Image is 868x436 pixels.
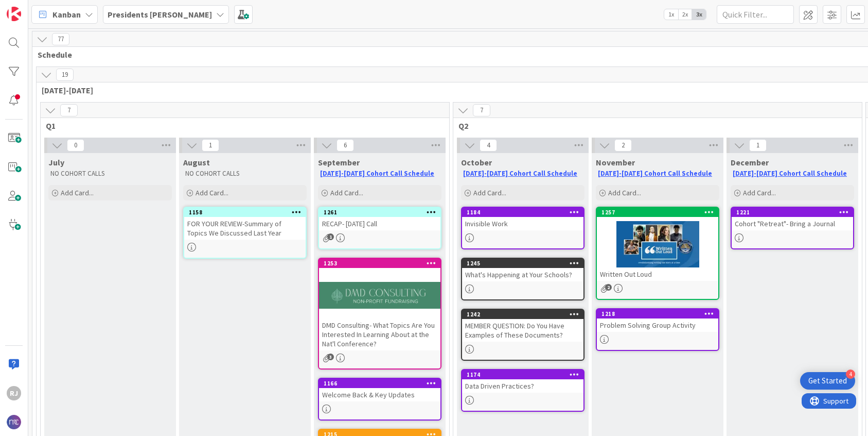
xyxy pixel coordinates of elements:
span: 1 [202,139,219,152]
div: 1158FOR YOUR REVIEW-Summary of Topics We Discussed Last Year [184,208,306,240]
div: Welcome Back & Key Updates [319,388,440,401]
div: Data Driven Practices? [462,379,583,393]
div: 1158 [189,209,306,216]
div: 1218 [597,309,718,318]
div: 1245What's Happening at Your Schools? [462,259,583,281]
div: 1257Written Out Loud [597,208,718,281]
div: 1184Invisible Work [462,208,583,230]
input: Quick Filter... [717,5,794,24]
div: 1166Welcome Back & Key Updates [319,379,440,401]
div: 1158 [184,208,306,217]
span: 3x [692,9,706,20]
span: Add Card... [196,188,228,197]
div: DMD Consulting- What Topics Are You Interested In Learning About at the Nat'l Conference? [319,318,440,350]
span: 1x [664,9,678,20]
div: 1242 [462,310,583,319]
span: 4 [480,139,497,152]
span: 2 [605,284,612,291]
div: RJ [7,386,21,400]
span: 3 [327,354,334,360]
div: What's Happening at Your Schools? [462,268,583,281]
span: Add Card... [61,188,94,197]
span: November [596,157,635,167]
div: 1257 [597,208,718,217]
div: 1184 [462,208,583,217]
a: [DATE]-[DATE] Cohort Call Schedule [733,169,847,178]
div: 1245 [467,260,583,267]
div: 1166 [324,380,440,387]
div: 1242MEMBER QUESTION: Do You Have Examples of These Documents? [462,310,583,342]
span: 0 [67,139,84,152]
div: MEMBER QUESTION: Do You Have Examples of These Documents? [462,319,583,342]
b: Presidents [PERSON_NAME] [108,9,212,20]
div: 1261 [319,208,440,217]
span: 2 [614,139,632,152]
span: Kanban [52,8,81,21]
span: Q1 [46,121,436,131]
div: RECAP- [DATE] Call [319,217,440,230]
a: [DATE]-[DATE] Cohort Call Schedule [320,169,434,178]
div: 1174 [462,370,583,379]
span: 6 [336,139,354,152]
div: Invisible Work [462,217,583,230]
div: 1174Data Driven Practices? [462,370,583,393]
div: Open Get Started checklist, remaining modules: 4 [800,372,855,390]
div: 1253 [319,259,440,268]
div: 1242 [467,311,583,318]
span: Add Card... [330,188,363,197]
p: NO COHORT CALLS [185,170,305,178]
span: August [183,157,210,167]
div: 1166 [319,379,440,388]
span: 1 [749,139,767,152]
span: Support [22,2,47,14]
span: Add Card... [743,188,776,197]
span: Q2 [458,121,849,131]
img: Visit kanbanzone.com [7,7,21,21]
a: [DATE]-[DATE] Cohort Call Schedule [598,169,712,178]
div: Get Started [808,376,847,386]
span: 2x [678,9,692,20]
div: 1218 [601,310,718,317]
div: 1261 [324,209,440,216]
div: 1261RECAP- [DATE] Call [319,208,440,230]
span: 7 [60,104,78,116]
span: Add Card... [473,188,506,197]
a: [DATE]-[DATE] Cohort Call Schedule [463,169,577,178]
div: 1184 [467,209,583,216]
span: July [48,157,64,167]
div: Problem Solving Group Activity [597,318,718,332]
span: 7 [473,104,490,116]
span: Add Card... [608,188,641,197]
div: 1221 [736,209,853,216]
img: avatar [7,415,21,429]
div: FOR YOUR REVIEW-Summary of Topics We Discussed Last Year [184,217,306,240]
span: December [731,157,769,167]
div: 1221 [732,208,853,217]
span: September [318,157,360,167]
div: 1253 [324,260,440,267]
div: Written Out Loud [597,267,718,281]
p: NO COHORT CALLS [50,170,170,178]
div: 1245 [462,259,583,268]
div: 4 [846,370,855,379]
span: 1 [327,233,334,240]
div: 1174 [467,371,583,378]
span: 19 [56,69,74,81]
div: 1253DMD Consulting- What Topics Are You Interested In Learning About at the Nat'l Conference? [319,259,440,350]
div: Cohort "Retreat"- Bring a Journal [732,217,853,230]
div: 1221Cohort "Retreat"- Bring a Journal [732,208,853,230]
div: 1218Problem Solving Group Activity [597,309,718,332]
span: 77 [52,33,69,45]
div: 1257 [601,209,718,216]
span: October [461,157,492,167]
